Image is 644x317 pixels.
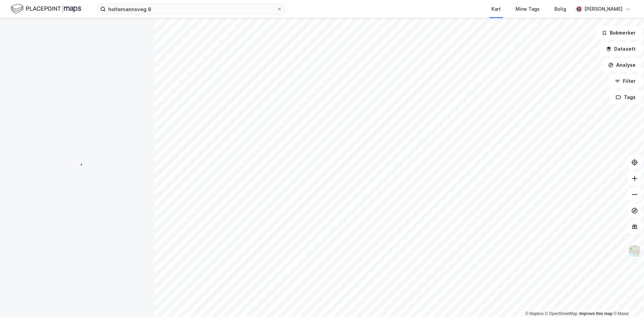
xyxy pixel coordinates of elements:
[11,3,81,15] img: logo.f888ab2527a4732fd821a326f86c7f29.svg
[600,42,641,56] button: Datasett
[602,58,641,72] button: Analyse
[106,4,277,14] input: Søk på adresse, matrikkel, gårdeiere, leietakere eller personer
[525,311,544,316] a: Mapbox
[579,311,612,316] a: Improve this map
[584,5,623,13] div: [PERSON_NAME]
[610,285,644,317] div: Kontrollprogram for chat
[516,5,540,13] div: Mine Tags
[554,5,566,13] div: Bolig
[628,245,641,257] img: Z
[609,74,641,88] button: Filter
[545,311,578,316] a: OpenStreetMap
[596,26,641,40] button: Bokmerker
[491,5,501,13] div: Kart
[610,285,644,317] iframe: Chat Widget
[72,158,83,169] img: spinner.a6d8c91a73a9ac5275cf975e30b51cfb.svg
[610,91,641,104] button: Tags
